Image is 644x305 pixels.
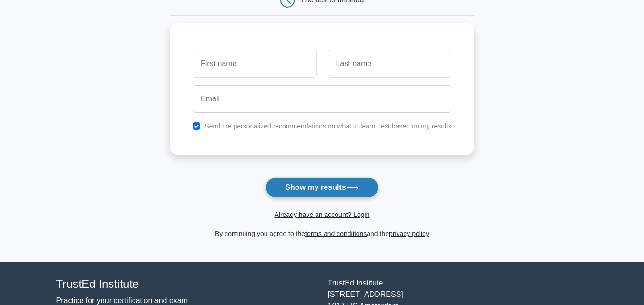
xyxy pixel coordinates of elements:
input: Email [193,85,451,113]
label: Send me personalized recommendations on what to learn next based on my results [204,122,451,130]
input: Last name [328,50,451,78]
button: Show my results [266,177,378,197]
a: Practice for your certification and exam [56,296,188,305]
input: First name [193,50,316,78]
h4: TrustEd Institute [56,277,317,291]
a: privacy policy [389,230,429,237]
div: By continuing you agree to the and the [164,228,480,239]
a: terms and conditions [305,230,367,237]
a: Already have an account? Login [274,211,369,218]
